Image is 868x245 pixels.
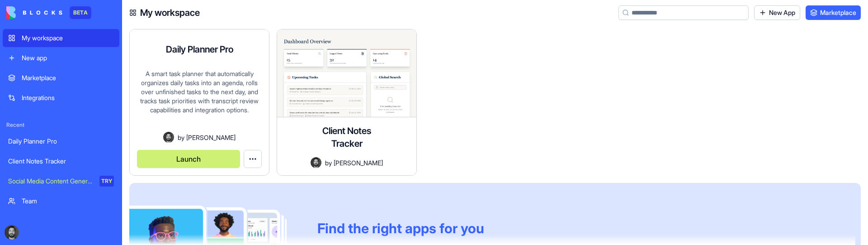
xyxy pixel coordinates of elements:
[186,133,236,142] span: [PERSON_NAME]
[22,73,114,82] div: Marketplace
[8,157,114,166] div: Client Notes Tracker
[178,133,184,142] span: by
[137,150,240,168] button: Launch
[6,6,62,19] img: logo
[3,132,119,150] a: Daily Planner Pro
[3,49,119,67] a: New app
[166,43,233,56] h4: Daily Planner Pro
[8,137,114,146] div: Daily Planner Pro
[3,29,119,47] a: My workspace
[311,125,383,150] h4: Client Notes Tracker
[6,6,91,19] a: BETA
[3,192,119,210] a: Team
[754,5,800,20] a: New App
[129,29,269,176] a: Daily Planner ProA smart task planner that automatically organizes daily tasks into an agenda, ro...
[3,89,119,107] a: Integrations
[3,69,119,87] a: Marketplace
[3,152,119,170] a: Client Notes Tracker
[806,5,861,20] a: Marketplace
[163,132,174,143] img: Avatar
[140,6,200,19] h4: My workspace
[70,6,91,19] div: BETA
[311,157,321,168] img: Avatar
[8,177,93,186] div: Social Media Content Generator
[3,212,119,230] a: Help
[137,69,262,132] div: A smart task planner that automatically organizes daily tasks into an agenda, rolls over unfinish...
[5,225,19,240] img: ACg8ocLgOF4bjOymJxKawdIdklYA68NjYQoKYxjRny7HkDiFQmphKnKP_Q=s96-c
[22,53,114,62] div: New app
[22,34,114,43] div: My workspace
[22,93,114,102] div: Integrations
[277,29,417,176] a: Client Notes TrackerAvatarby[PERSON_NAME]
[325,158,332,168] span: by
[3,172,119,190] a: Social Media Content GeneratorTRY
[317,220,611,236] div: Find the right apps for you
[334,158,383,168] span: [PERSON_NAME]
[22,197,114,206] div: Team
[99,176,114,187] div: TRY
[3,121,119,129] span: Recent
